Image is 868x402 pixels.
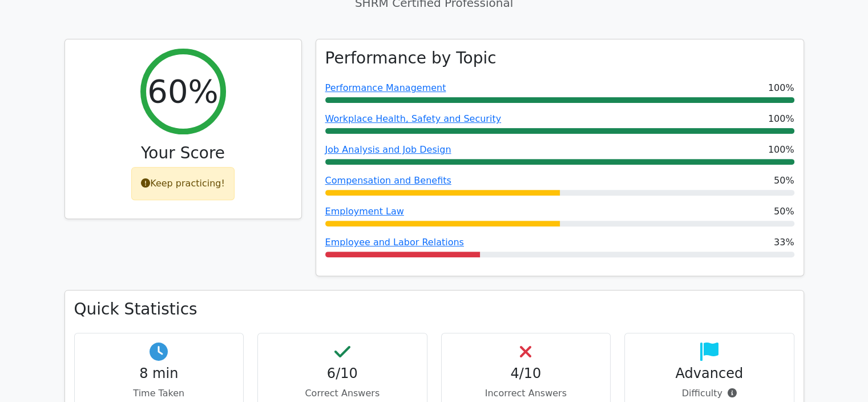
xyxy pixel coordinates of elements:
[774,205,794,218] span: 50%
[325,82,446,93] a: Performance Management
[768,81,794,95] span: 100%
[774,236,794,249] span: 33%
[325,49,496,68] h3: Performance by Topic
[74,300,794,319] h3: Quick Statistics
[451,365,601,382] h4: 4/10
[768,112,794,126] span: 100%
[131,167,235,200] div: Keep practicing!
[451,387,601,400] p: Incorrect Answers
[768,143,794,157] span: 100%
[634,365,785,382] h4: Advanced
[267,387,418,400] p: Correct Answers
[325,175,451,186] a: Compensation and Benefits
[84,365,235,382] h4: 8 min
[325,113,502,124] a: Workplace Health, Safety and Security
[325,144,451,155] a: Job Analysis and Job Design
[84,387,235,400] p: Time Taken
[147,72,218,110] h2: 60%
[267,365,418,382] h4: 6/10
[74,144,292,163] h3: Your Score
[325,237,464,248] a: Employee and Labor Relations
[325,206,404,217] a: Employment Law
[774,174,794,188] span: 50%
[634,387,785,400] p: Difficulty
